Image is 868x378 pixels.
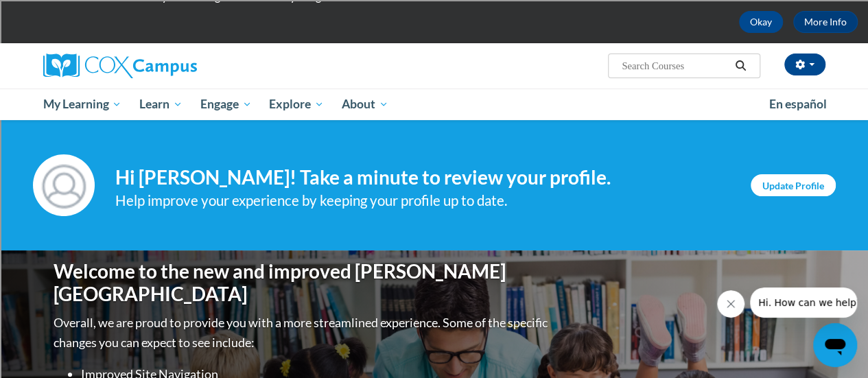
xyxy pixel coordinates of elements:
div: Delete [5,69,863,82]
div: TODO: put dlg title [5,267,863,279]
div: Television/Radio [5,242,863,255]
div: Newspaper [5,230,863,242]
div: Add Outline Template [5,180,863,193]
a: En español [760,90,836,119]
a: Explore [260,88,333,120]
button: Account Settings [784,54,825,75]
div: Move To ... [5,119,863,131]
button: Search [730,58,751,74]
input: Search outlines [5,18,127,32]
span: Engage [200,96,252,113]
span: About [342,96,388,113]
div: Journal [5,205,863,217]
div: Main menu [33,88,836,120]
div: Download [5,156,863,168]
div: Visual Art [5,255,863,267]
div: SAVE AND GO HOME [5,331,863,343]
div: Magazine [5,217,863,230]
div: Search for Source [5,193,863,205]
iframe: Button to launch messaging window [813,323,857,367]
iframe: Message from company [750,287,857,318]
div: Sort New > Old [5,45,863,57]
div: Sort A > Z [5,32,863,45]
div: Rename Outline [5,143,863,156]
span: Explore [269,96,324,113]
span: Learn [139,96,183,113]
div: ??? [5,306,863,318]
div: Rename [5,106,863,119]
a: Cox Campus [43,54,290,78]
a: Learn [130,88,191,120]
div: Delete [5,131,863,143]
a: About [333,88,397,120]
span: En español [769,97,827,111]
div: Move to ... [5,355,863,368]
input: Search Courses [620,58,730,74]
span: Hi. How can we help? [8,10,111,21]
span: My Learning [43,96,121,113]
div: Options [5,82,863,94]
a: Engage [191,88,261,120]
div: Move To ... [5,57,863,69]
div: Home [5,5,287,18]
div: This outline has no content. Would you like to delete it? [5,318,863,331]
img: Cox Campus [43,54,197,78]
div: Sign out [5,94,863,106]
iframe: Close message [717,290,744,318]
a: My Learning [34,88,131,120]
div: CANCEL [5,294,863,306]
div: DELETE [5,343,863,355]
div: Print [5,168,863,180]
